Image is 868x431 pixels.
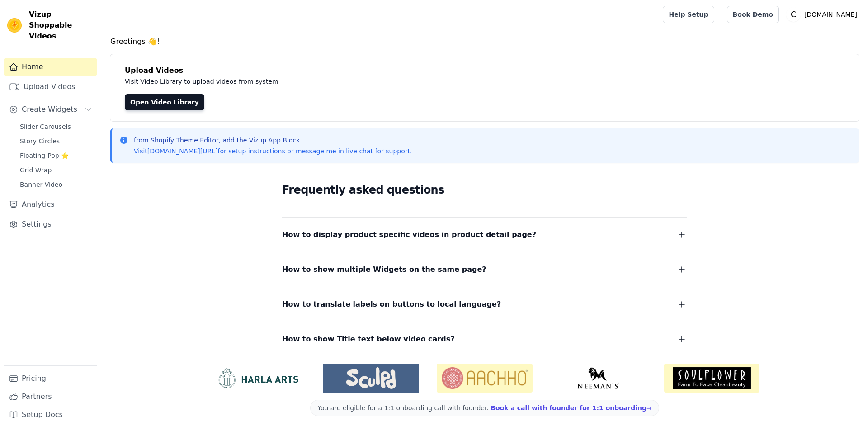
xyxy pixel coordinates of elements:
[14,178,97,191] a: Banner Video
[727,6,779,23] a: Book Demo
[14,120,97,133] a: Slider Carousels
[4,78,97,96] a: Upload Videos
[14,164,97,176] a: Grid Wrap
[664,364,759,393] img: Soulflower
[134,147,412,156] p: Visit for setup instructions or message me in live chat for support.
[147,147,218,155] a: [DOMAIN_NAME][URL]
[22,104,77,115] span: Create Widgets
[110,36,859,47] h4: Greetings 👋!
[282,298,501,311] span: How to translate labels on buttons to local language?
[282,228,536,241] span: How to display product specific videos in product detail page?
[210,367,305,389] img: HarlaArts
[791,10,796,19] text: C
[437,364,532,393] img: Aachho
[4,369,97,388] a: Pricing
[20,137,60,146] span: Story Circles
[282,263,687,276] button: How to show multiple Widgets on the same page?
[4,195,97,213] a: Analytics
[282,263,486,276] span: How to show multiple Widgets on the same page?
[125,65,844,76] h4: Upload Videos
[4,406,97,424] a: Setup Docs
[786,6,861,23] button: C [DOMAIN_NAME]
[7,18,22,33] img: Vizup
[20,151,69,160] span: Floating-Pop ⭐
[4,388,97,406] a: Partners
[282,333,687,346] button: How to show Title text below video cards?
[4,100,97,118] button: Create Widgets
[20,180,62,189] span: Banner Video
[125,76,530,87] p: Visit Video Library to upload videos from system
[125,94,204,110] a: Open Video Library
[282,181,687,199] h2: Frequently asked questions
[14,149,97,162] a: Floating-Pop ⭐
[14,135,97,147] a: Story Circles
[20,166,52,175] span: Grid Wrap
[282,298,687,311] button: How to translate labels on buttons to local language?
[323,367,419,389] img: Sculpd US
[491,404,651,412] a: Book a call with founder for 1:1 onboarding
[663,6,714,23] a: Help Setup
[29,9,94,42] span: Vizup Shoppable Videos
[282,333,455,346] span: How to show Title text below video cards?
[801,6,861,23] p: [DOMAIN_NAME]
[282,228,687,241] button: How to display product specific videos in product detail page?
[4,58,97,76] a: Home
[134,136,412,145] p: from Shopify Theme Editor, add the Vizup App Block
[4,215,97,233] a: Settings
[551,367,646,389] img: Neeman's
[20,122,71,131] span: Slider Carousels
